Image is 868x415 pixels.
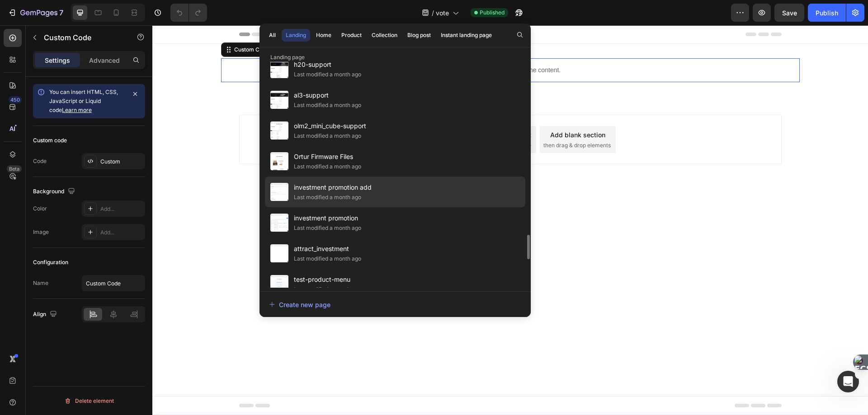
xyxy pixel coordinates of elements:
div: Code [33,157,47,165]
p: Custom Code [44,32,121,43]
div: Last modified a month ago [294,101,361,110]
div: Landing [286,31,306,39]
div: Color [33,205,47,213]
span: olm2_mini_cube-support [294,121,366,131]
div: Home [316,31,331,39]
div: Create new page [269,300,330,309]
span: You can insert HTML, CSS, JavaScript or Liquid code [49,89,118,113]
span: investment promotion add [294,182,372,193]
iframe: Intercom live chat [837,371,859,392]
p: Advanced [89,56,120,65]
div: Collection [372,31,397,39]
div: Last modified a month ago [294,70,361,79]
span: attract_investment [294,243,361,254]
div: Add... [100,205,143,213]
iframe: Design area [152,25,868,415]
span: al3-support [294,90,361,101]
div: Product [341,31,362,39]
span: h20-support [294,59,361,70]
span: Published [480,9,505,17]
div: Last modified a month ago [294,162,361,171]
button: Instant landing page [437,29,496,42]
div: Undo/Redo [170,4,207,22]
span: from URL or image [330,116,379,124]
p: Settings [45,56,70,65]
button: Create new page [269,295,522,313]
span: Ortur Firmware Files [294,151,361,162]
div: Instant landing page [441,31,492,39]
button: Product [337,29,366,42]
span: inspired by CRO experts [256,116,318,124]
button: All [265,29,280,42]
span: vote [436,8,449,18]
div: Publish [816,8,838,18]
span: investment promotion [294,213,361,224]
a: Learn more [62,107,92,113]
span: then drag & drop elements [391,116,458,124]
button: Save [774,4,804,22]
div: Beta [7,165,22,173]
div: Generate layout [331,105,379,114]
div: Add blank section [398,105,453,114]
div: Last modified a month ago [294,254,361,263]
span: Add section [336,84,379,94]
div: Custom code [33,136,67,145]
div: Add... [100,228,143,237]
span: / [432,8,434,18]
span: test-product-menu [294,274,361,285]
button: Collection [368,29,401,42]
div: Last modified a month ago [294,285,361,294]
div: Background [33,186,77,198]
div: All [269,31,276,39]
p: 7 [59,7,63,18]
span: Save [782,9,797,17]
div: Align [33,308,59,321]
div: Name [33,279,48,287]
button: Landing [282,29,310,42]
div: Last modified a month ago [294,224,361,233]
p: Landing page [259,53,531,62]
div: Delete element [64,396,114,406]
div: 450 [9,96,22,103]
button: 7 [4,4,67,22]
div: Image [33,228,49,236]
button: Publish [808,4,846,22]
button: Delete element [33,394,145,408]
div: Configuration [33,258,68,266]
button: Blog post [403,29,435,42]
div: Last modified a month ago [294,131,361,140]
div: Blog post [407,31,431,39]
div: Last modified a month ago [294,193,361,202]
div: Custom [100,158,143,166]
button: Home [312,29,335,42]
div: Choose templates [260,105,315,114]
